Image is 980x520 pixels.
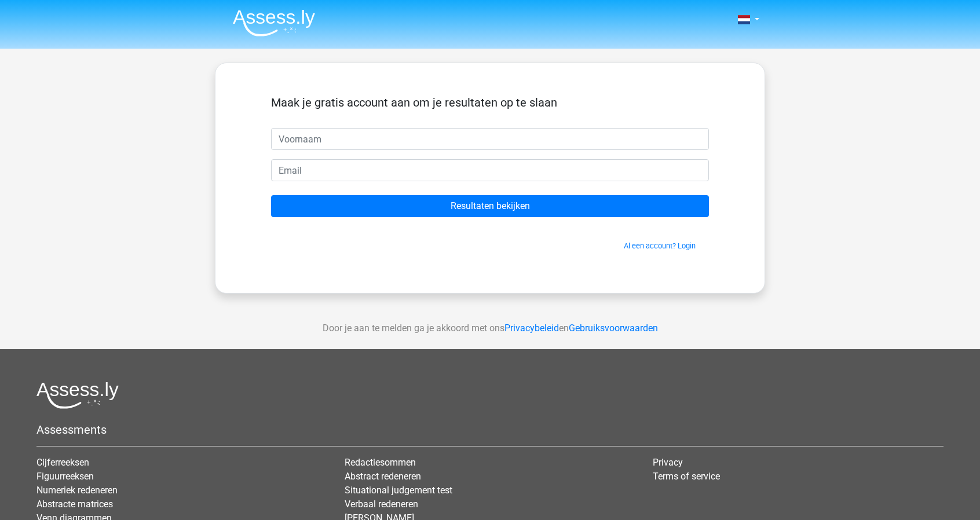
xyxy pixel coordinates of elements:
img: Assessly [233,9,315,36]
a: Situational judgement test [345,485,452,496]
h5: Maak je gratis account aan om je resultaten op te slaan [271,96,709,109]
a: Abstracte matrices [36,499,113,510]
a: Figuurreeksen [36,471,94,482]
input: Email [271,159,709,181]
input: Voornaam [271,128,709,150]
a: Verbaal redeneren [345,499,418,510]
a: Redactiesommen [345,457,416,468]
a: Abstract redeneren [345,471,421,482]
input: Resultaten bekijken [271,195,709,217]
a: Al een account? Login [624,241,696,250]
a: Privacybeleid [504,323,559,334]
a: Terms of service [653,471,720,482]
a: Cijferreeksen [36,457,89,468]
a: Privacy [653,457,683,468]
a: Gebruiksvoorwaarden [569,323,658,334]
h5: Assessments [36,423,944,437]
img: Assessly logo [36,382,119,409]
a: Numeriek redeneren [36,485,118,496]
